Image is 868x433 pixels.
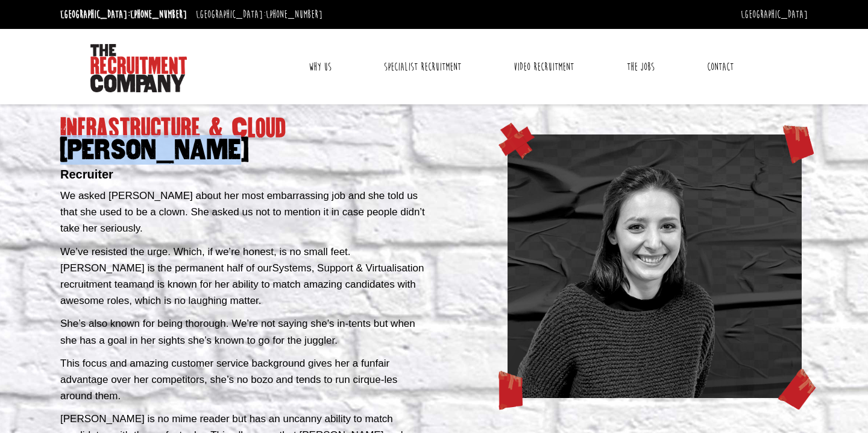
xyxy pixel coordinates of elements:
img: sara-web-no-illo.png [508,134,802,398]
img: The Recruitment Company [90,44,187,92]
a: The Jobs [618,52,664,82]
h2: Recruiter [60,168,430,181]
li: [GEOGRAPHIC_DATA]: [57,5,190,24]
a: Contact [698,52,743,82]
span: [PERSON_NAME] [60,139,430,161]
li: [GEOGRAPHIC_DATA]: [193,5,325,24]
a: [PHONE_NUMBER] [130,8,187,21]
h1: Infrastructure & Cloud [60,118,430,161]
p: We asked [PERSON_NAME] about her most embarrassing job and she told us that she used to be a clow... [60,188,430,237]
span: Systems, Support & Virtualisation recruitment team [60,262,424,290]
p: She’s also known for being thorough. We’re not saying she’s in-tents but when she has a goal in h... [60,315,430,348]
a: Video Recruitment [505,52,583,82]
a: [GEOGRAPHIC_DATA] [741,8,808,21]
p: We’ve resisted the urge. Which, if we’re honest, is no small feet. [PERSON_NAME] is the permanent... [60,244,430,309]
a: Specialist Recruitment [375,52,470,82]
a: Why Us [300,52,341,82]
a: [PHONE_NUMBER] [266,8,322,21]
p: This focus and amazing customer service background gives her a funfair advantage over her competi... [60,355,430,405]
